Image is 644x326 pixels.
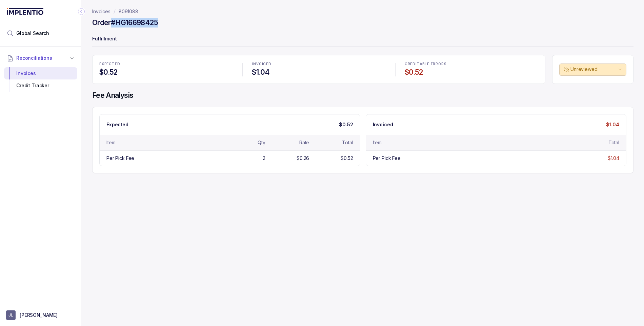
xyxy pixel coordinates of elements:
p: EXPECTED [99,62,233,66]
p: Expected [106,121,128,128]
p: $0.52 [339,121,353,128]
p: Invoiced [373,121,393,128]
a: 8091088 [119,8,138,15]
div: Reconciliations [4,66,77,93]
h4: $0.52 [405,68,538,77]
div: Rate [299,139,309,146]
button: Reconciliations [4,51,77,66]
button: Unreviewed [559,64,626,76]
span: Global Search [16,30,49,37]
div: Collapse Icon [77,7,85,16]
div: $0.52 [341,155,353,162]
div: Total [342,139,353,146]
p: $1.04 [606,121,619,128]
a: Invoices [92,8,110,15]
button: User initials[PERSON_NAME] [6,310,75,320]
div: Item [373,139,382,146]
h4: Fee Analysis [92,91,633,100]
div: Item [106,139,115,146]
h4: $0.52 [99,68,233,77]
div: Per Pick Fee [373,155,401,162]
span: User initials [6,310,16,320]
p: [PERSON_NAME] [20,312,58,319]
p: INVOICED [252,62,385,66]
div: $0.26 [297,155,309,162]
div: Per Pick Fee [106,155,134,162]
div: 2 [263,155,265,162]
h4: Order #HG16698425 [92,18,158,28]
p: Unreviewed [570,66,617,73]
nav: breadcrumb [92,8,138,15]
div: $1.04 [608,155,619,162]
p: CREDITABLE ERRORS [405,62,538,66]
span: Reconciliations [16,55,52,61]
div: Total [608,139,619,146]
div: Credit Tracker [9,79,72,92]
div: Qty [258,139,265,146]
h4: $1.04 [252,68,385,77]
p: Fulfillment [92,33,633,46]
div: Invoices [9,67,72,79]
